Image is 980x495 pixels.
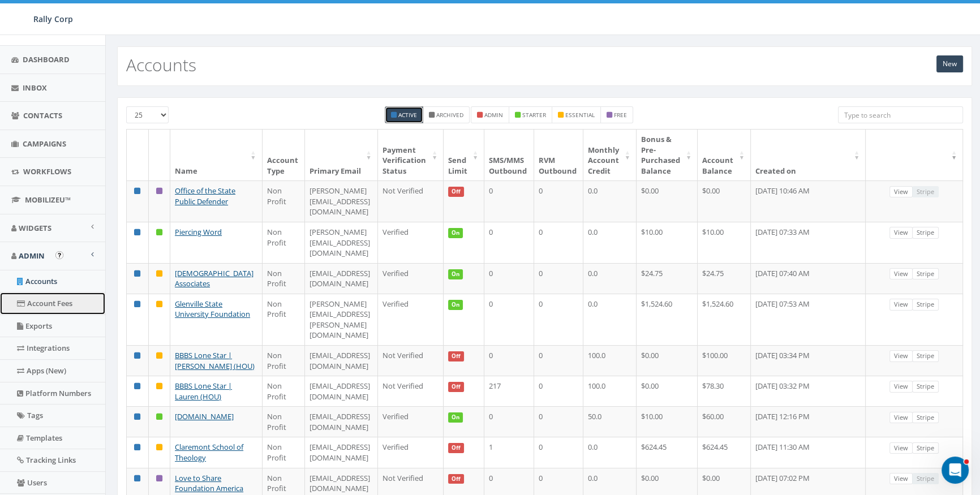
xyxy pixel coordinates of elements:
td: 0 [484,294,534,345]
span: Contacts [23,110,62,120]
td: $100.00 [698,345,751,376]
td: Non Profit [263,376,305,406]
td: $10.00 [637,406,698,437]
th: Primary Email : activate to sort column ascending [305,130,378,180]
small: essential [565,111,595,119]
td: $0.00 [637,345,698,376]
td: 0 [534,345,583,376]
td: Non Profit [263,263,305,294]
td: [DATE] 07:40 AM [751,263,866,294]
a: Stripe [912,350,939,362]
td: $624.45 [637,437,698,467]
td: Non Profit [263,406,305,437]
span: Off [448,187,464,197]
a: New [936,55,963,72]
td: $60.00 [698,406,751,437]
td: [DATE] 07:53 AM [751,294,866,345]
a: Stripe [912,412,939,424]
span: Off [448,351,464,361]
th: SMS/MMS Outbound [484,130,534,180]
td: Not Verified [378,376,444,406]
a: View [889,381,913,393]
td: [EMAIL_ADDRESS][DOMAIN_NAME] [305,406,378,437]
td: 0 [484,345,534,376]
td: 100.0 [583,376,637,406]
span: Off [448,443,464,453]
td: [EMAIL_ADDRESS][DOMAIN_NAME] [305,263,378,294]
a: BBBS Lone Star | Lauren (HOU) [175,381,232,402]
td: 0 [534,376,583,406]
a: View [889,442,913,454]
td: [DATE] 10:46 AM [751,180,866,222]
td: [EMAIL_ADDRESS][DOMAIN_NAME] [305,345,378,376]
td: 0.0 [583,437,637,467]
th: RVM Outbound [534,130,583,180]
a: View [889,412,913,424]
td: 0 [534,437,583,467]
td: Non Profit [263,437,305,467]
td: 1 [484,437,534,467]
td: Verified [378,294,444,345]
a: Claremont School of Theology [175,442,243,463]
small: free [614,111,627,119]
td: Not Verified [378,345,444,376]
td: Non Profit [263,180,305,222]
td: Verified [378,406,444,437]
td: [PERSON_NAME][EMAIL_ADDRESS][DOMAIN_NAME] [305,180,378,222]
button: Open In-App Guide [55,251,63,259]
td: [DATE] 12:16 PM [751,406,866,437]
a: View [889,299,913,311]
a: Stripe [912,268,939,280]
a: View [889,473,913,485]
span: Dashboard [23,54,70,64]
td: 0 [534,180,583,222]
td: $624.45 [698,437,751,467]
a: BBBS Lone Star | [PERSON_NAME] (HOU) [175,350,255,371]
span: On [448,228,463,238]
span: Rally Corp [33,14,73,24]
td: [EMAIL_ADDRESS][DOMAIN_NAME] [305,376,378,406]
td: Non Profit [263,294,305,345]
th: Payment Verification Status : activate to sort column ascending [378,130,444,180]
td: [DATE] 11:30 AM [751,437,866,467]
td: [PERSON_NAME][EMAIL_ADDRESS][PERSON_NAME][DOMAIN_NAME] [305,294,378,345]
a: Stripe [912,381,939,393]
td: 0 [534,222,583,263]
a: Stripe [912,299,939,311]
small: admin [484,111,503,119]
td: [DATE] 03:32 PM [751,376,866,406]
td: 50.0 [583,406,637,437]
span: Widgets [19,223,51,233]
small: Active [398,111,417,119]
span: On [448,269,463,279]
span: Admin [19,251,45,261]
td: 217 [484,376,534,406]
a: Glenville State University Foundation [175,299,250,320]
td: [DATE] 03:34 PM [751,345,866,376]
td: 0.0 [583,294,637,345]
span: Campaigns [23,139,66,149]
small: starter [522,111,546,119]
td: Non Profit [263,222,305,263]
th: Created on: activate to sort column ascending [751,130,866,180]
th: Monthly Account Credit: activate to sort column ascending [583,130,637,180]
td: [EMAIL_ADDRESS][DOMAIN_NAME] [305,437,378,467]
td: Verified [378,263,444,294]
td: 0 [484,222,534,263]
td: Verified [378,437,444,467]
th: Send Limit: activate to sort column ascending [444,130,484,180]
td: 0.0 [583,263,637,294]
iframe: Intercom live chat [942,457,969,484]
th: Account Balance: activate to sort column ascending [698,130,751,180]
td: $0.00 [637,180,698,222]
td: Not Verified [378,180,444,222]
a: View [889,186,913,198]
a: Office of the State Public Defender [175,186,235,206]
span: Off [448,474,464,484]
td: Verified [378,222,444,263]
td: 0.0 [583,180,637,222]
a: View [889,350,913,362]
td: Non Profit [263,345,305,376]
span: Inbox [23,83,47,93]
span: Workflows [23,166,71,177]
